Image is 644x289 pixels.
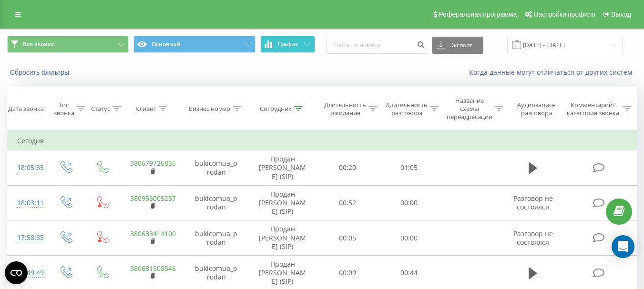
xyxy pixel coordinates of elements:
span: График [277,41,298,48]
td: Продан [PERSON_NAME] (SIP) [248,220,317,256]
div: 18:03:11 [17,194,37,212]
span: Настройки профиля [533,10,595,18]
div: Бизнес номер [189,105,230,113]
td: 00:00 [378,220,440,256]
td: 00:52 [317,185,378,220]
div: Статус [91,105,110,113]
input: Поиск по номеру [326,37,427,54]
td: Продан [PERSON_NAME] (SIP) [248,185,317,220]
div: Аудиозапись разговора [512,101,561,117]
span: Разговор не состоялся [513,194,553,211]
button: Основной [133,36,255,53]
a: 380681508546 [130,264,176,273]
div: Название схемы переадресации [447,97,492,121]
div: Сотрудник [260,105,292,113]
a: 380683414100 [130,229,176,238]
div: Клиент [135,105,156,113]
div: Open Intercom Messenger [612,235,634,258]
a: 380679726855 [130,159,176,168]
a: Когда данные могут отличаться от других систем [469,68,637,77]
td: bukicomua_prodan [184,220,248,256]
div: Дата звонка [8,105,44,113]
div: Тип звонка [54,101,74,117]
span: Все звонки [23,40,55,48]
span: Разговор не состоялся [513,229,553,247]
td: 01:05 [378,150,440,186]
td: Продан [PERSON_NAME] (SIP) [248,150,317,186]
button: График [260,36,315,53]
td: bukicomua_prodan [184,150,248,186]
button: Open CMP widget [5,261,28,284]
button: Экспорт [432,37,483,54]
td: Сегодня [8,131,637,150]
span: Реферальная программа [439,10,517,18]
a: 380956005257 [130,194,176,203]
div: Комментарий/категория звонка [565,101,621,117]
td: 00:00 [378,185,440,220]
span: Выход [611,10,631,18]
button: Все звонки [7,36,129,53]
div: Длительность разговора [386,101,428,117]
div: 17:58:35 [17,229,37,247]
div: 17:49:49 [17,264,37,282]
td: bukicomua_prodan [184,185,248,220]
div: 18:05:35 [17,159,37,177]
div: Длительность ожидания [324,101,366,117]
button: Сбросить фильтры [7,68,74,77]
td: 00:20 [317,150,378,186]
td: 00:05 [317,220,378,256]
